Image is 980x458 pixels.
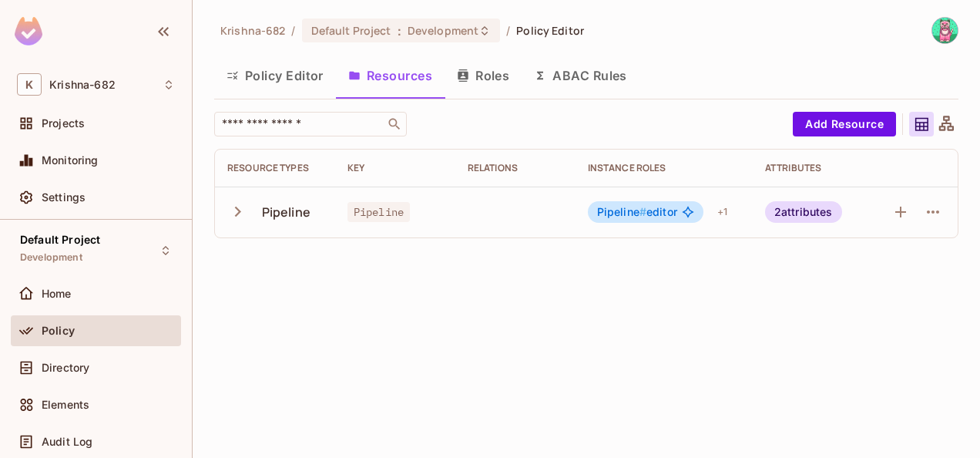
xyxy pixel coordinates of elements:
span: Default Project [311,23,391,38]
div: Pipeline [262,204,310,221]
span: editor [597,206,677,218]
button: Resources [336,56,445,95]
span: Home [42,288,72,300]
span: Monitoring [42,154,99,167]
span: Elements [42,399,89,411]
span: # [639,205,646,218]
span: Policy [42,325,75,337]
button: Add Resource [793,112,896,136]
span: Pipeline [347,202,410,222]
span: Directory [42,362,89,374]
div: + 1 [711,200,733,224]
span: Development [408,23,478,38]
li: / [291,23,295,38]
button: ABAC Rules [522,56,639,95]
button: Policy Editor [214,56,336,95]
span: Settings [42,191,86,204]
span: Pipeline [597,205,646,218]
button: Roles [445,56,522,95]
img: SReyMgAAAABJRU5ErkJggg== [15,17,42,45]
img: Krishna prasad A [932,18,958,43]
li: / [506,23,510,38]
span: : [397,25,402,37]
div: Relations [468,162,563,174]
span: Default Project [20,234,100,246]
span: the active workspace [220,23,285,38]
div: Key [347,162,443,174]
div: 2 attributes [765,201,842,223]
div: Instance roles [588,162,740,174]
span: Projects [42,117,85,130]
span: Development [20,251,82,264]
span: Audit Log [42,436,92,448]
span: K [17,73,42,96]
div: Resource Types [227,162,323,174]
div: Attributes [765,162,861,174]
span: Workspace: Krishna-682 [49,79,116,91]
span: Policy Editor [516,23,584,38]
